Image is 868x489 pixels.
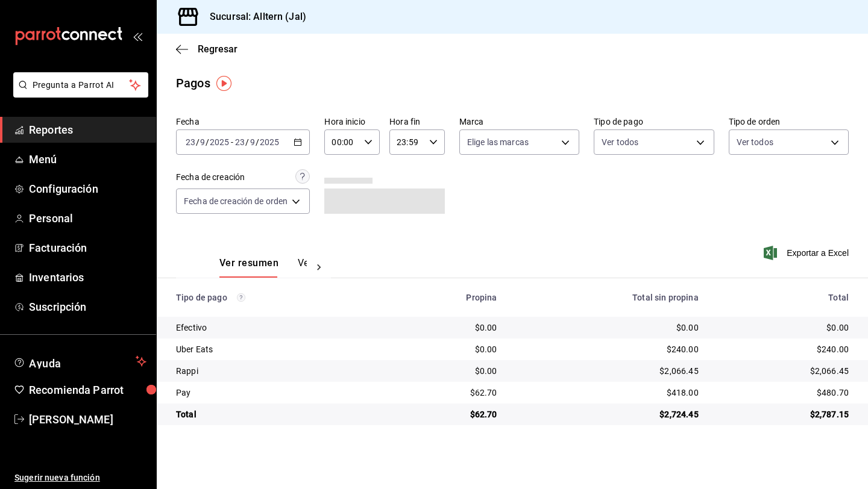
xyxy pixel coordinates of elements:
[516,343,698,355] div: $240.00
[13,72,148,98] button: Pregunta a Parrot AI
[219,257,278,278] button: Ver resumen
[176,322,379,334] div: Efectivo
[29,354,131,369] span: Ayuda
[259,137,280,147] input: ----
[176,117,310,126] label: Fecha
[256,137,259,147] span: /
[766,246,849,260] button: Exportar a Excel
[176,387,379,399] div: Pay
[29,240,146,256] span: Facturación
[176,365,379,377] div: Rappi
[234,137,245,147] input: --
[467,136,529,148] span: Elige las marcas
[231,137,233,147] span: -
[209,137,230,147] input: ----
[594,117,714,126] label: Tipo de pago
[389,117,445,126] label: Hora fin
[516,408,698,420] div: $2,724.45
[176,43,237,55] button: Regresar
[29,181,146,197] span: Configuración
[29,269,146,285] span: Inventarios
[14,472,146,484] span: Sugerir nueva función
[29,151,146,167] span: Menú
[176,293,379,302] div: Tipo de pago
[200,137,206,147] input: --
[133,31,142,41] button: open_drawer_menu
[398,408,497,420] div: $62.70
[198,43,237,55] span: Regresar
[250,137,256,147] input: --
[206,137,209,147] span: /
[29,299,146,315] span: Suscripción
[219,257,307,278] div: navigation tabs
[216,76,231,91] img: Tooltip marker
[718,365,849,377] div: $2,066.45
[176,343,379,355] div: Uber Eats
[176,74,210,92] div: Pagos
[29,122,146,138] span: Reportes
[516,365,698,377] div: $2,066.45
[29,210,146,226] span: Personal
[398,365,497,377] div: $0.00
[324,117,380,126] label: Hora inicio
[718,343,849,355] div: $240.00
[184,195,288,207] span: Fecha de creación de orden
[8,87,148,100] a: Pregunta a Parrot AI
[185,137,196,147] input: --
[237,293,245,302] svg: Los pagos realizados con Pay y otras terminales son montos brutos.
[718,293,849,302] div: Total
[516,293,698,302] div: Total sin propina
[200,10,306,24] h3: Sucursal: Alltern (Jal)
[398,322,497,334] div: $0.00
[29,382,146,398] span: Recomienda Parrot
[196,137,200,147] span: /
[176,408,379,420] div: Total
[398,343,497,355] div: $0.00
[516,322,698,334] div: $0.00
[718,322,849,334] div: $0.00
[729,117,849,126] label: Tipo de orden
[737,136,773,148] span: Ver todos
[398,387,497,399] div: $62.70
[516,387,698,399] div: $418.00
[602,136,638,148] span: Ver todos
[718,408,849,420] div: $2,787.15
[245,137,249,147] span: /
[33,79,130,92] span: Pregunta a Parrot AI
[398,293,497,302] div: Propina
[718,387,849,399] div: $480.70
[29,411,146,428] span: [PERSON_NAME]
[298,257,343,278] button: Ver pagos
[176,171,245,184] div: Fecha de creación
[459,117,579,126] label: Marca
